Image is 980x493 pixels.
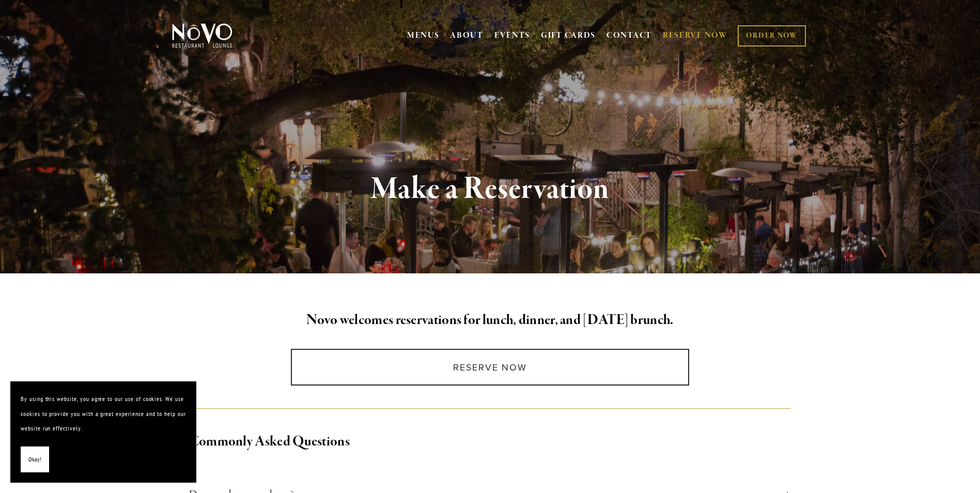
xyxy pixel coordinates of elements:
[170,23,235,49] img: Novo Restaurant &amp; Lounge
[189,310,791,331] h2: Novo welcomes reservations for lunch, dinner, and [DATE] brunch.
[21,446,49,473] button: Okay!
[28,452,41,467] span: Okay!
[606,26,652,45] a: CONTACT
[10,381,196,483] section: Cookie banner
[494,30,530,41] a: EVENTS
[291,349,689,386] a: Reserve Now
[738,25,805,47] a: ORDER NOW
[450,30,484,41] a: ABOUT
[663,26,728,45] a: RESERVE NOW
[21,392,186,436] p: By using this website, you agree to our use of cookies. We use cookies to provide you with a grea...
[541,26,596,45] a: GIFT CARDS
[407,30,440,41] a: MENUS
[189,431,791,453] h2: Commonly Asked Questions
[371,170,609,209] strong: Make a Reservation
